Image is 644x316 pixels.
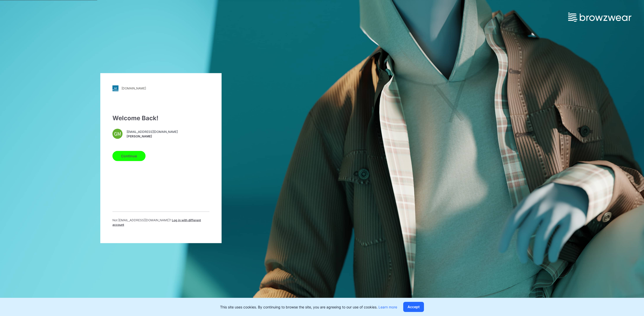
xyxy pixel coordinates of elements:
button: Continue [112,151,146,161]
p: Not [EMAIL_ADDRESS][DOMAIN_NAME] ? [112,218,209,227]
img: stylezone-logo.562084cfcfab977791bfbf7441f1a819.svg [112,85,118,91]
span: [EMAIL_ADDRESS][DOMAIN_NAME] [127,130,178,134]
div: GM [112,129,123,139]
a: Learn more [378,305,397,309]
div: [DOMAIN_NAME] [122,86,146,90]
button: Accept [403,302,424,312]
img: browzwear-logo.e42bd6dac1945053ebaf764b6aa21510.svg [568,13,631,22]
span: [PERSON_NAME] [127,134,178,139]
a: [DOMAIN_NAME] [112,85,209,91]
div: Welcome Back! [112,113,209,123]
p: This site uses cookies. By continuing to browse the site, you are agreeing to our use of cookies. [220,304,397,310]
